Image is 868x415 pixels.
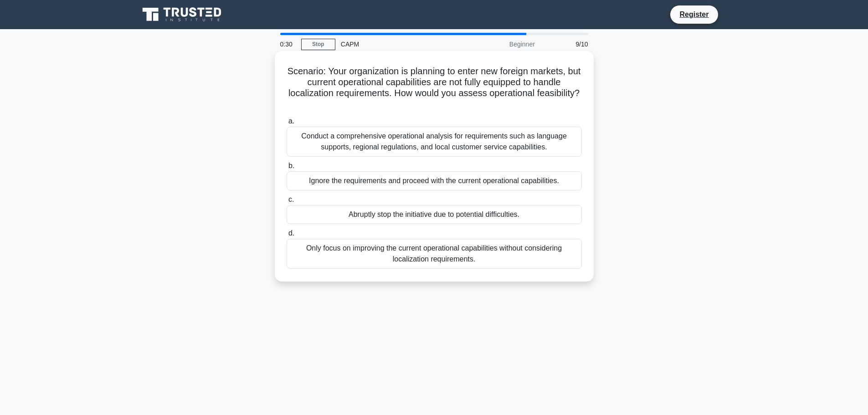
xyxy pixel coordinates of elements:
[288,117,294,125] span: a.
[288,229,294,237] span: d.
[674,9,714,20] a: Register
[286,66,583,110] h5: Scenario: Your organization is planning to enter new foreign markets, but current operational cap...
[287,171,582,190] div: Ignore the requirements and proceed with the current operational capabilities.
[461,35,540,53] div: Beginner
[288,162,294,169] span: b.
[335,35,461,53] div: CAPM
[287,205,582,224] div: Abruptly stop the initiative due to potential difficulties.
[287,239,582,269] div: Only focus on improving the current operational capabilities without considering localization req...
[301,39,335,50] a: Stop
[287,127,582,157] div: Conduct a comprehensive operational analysis for requirements such as language supports, regional...
[275,35,301,53] div: 0:30
[540,35,594,53] div: 9/10
[288,195,294,203] span: c.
